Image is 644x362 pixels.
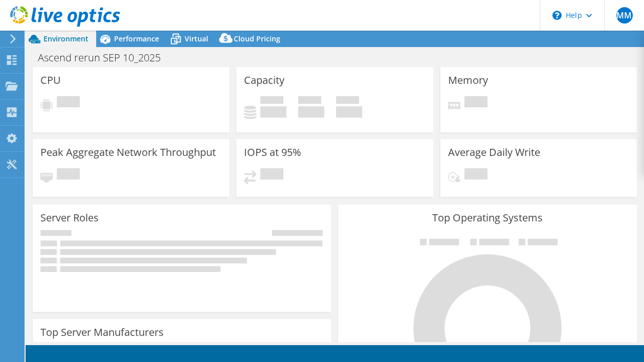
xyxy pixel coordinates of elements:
[552,11,562,20] svg: \n
[40,75,61,86] h3: CPU
[346,212,629,223] h3: Top Operating Systems
[114,34,159,43] span: Performance
[40,327,164,338] h3: Top Server Manufacturers
[336,106,362,118] h4: 0 GiB
[43,34,88,43] span: Environment
[40,147,216,158] h3: Peak Aggregate Network Throughput
[260,96,283,106] span: Used
[298,96,321,106] span: Free
[40,212,99,223] h3: Server Roles
[33,52,176,63] h1: Ascend rerun SEP 10_2025
[57,168,80,182] span: Pending
[244,147,301,158] h3: IOPS at 95%
[464,96,487,110] span: Pending
[260,168,283,182] span: Pending
[244,75,284,86] h3: Capacity
[448,147,540,158] h3: Average Daily Write
[234,34,280,43] span: Cloud Pricing
[185,34,208,43] span: Virtual
[464,168,487,182] span: Pending
[260,106,286,118] h4: 0 GiB
[57,96,80,110] span: Pending
[298,106,324,118] h4: 0 GiB
[616,7,633,24] span: MM
[448,75,488,86] h3: Memory
[336,96,359,106] span: Total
